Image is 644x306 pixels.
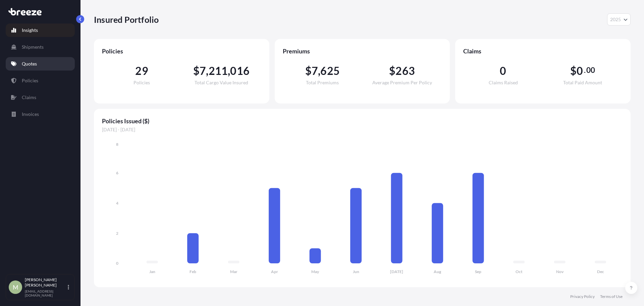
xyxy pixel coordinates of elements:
span: Claims [463,47,623,55]
p: Policies [22,77,38,84]
span: 0 [577,65,583,76]
span: $ [305,65,312,76]
span: Claims Raised [489,80,518,85]
span: Policies Issued ($) [102,117,623,125]
a: Claims [6,91,75,104]
a: Terms of Use [600,294,623,299]
tspan: 4 [116,201,118,206]
span: Policies [102,47,261,55]
a: Privacy Policy [570,294,595,299]
tspan: Jan [149,269,155,274]
tspan: 8 [116,142,118,147]
span: 7 [312,65,318,76]
span: $ [389,65,395,76]
a: Invoices [6,107,75,121]
tspan: Sep [475,269,481,274]
span: $ [193,65,200,76]
tspan: Feb [190,269,196,274]
button: Year Selector [607,13,631,26]
span: 263 [395,65,415,76]
span: 2025 [610,16,621,23]
span: [DATE] - [DATE] [102,126,623,133]
span: Average Premium Per Policy [372,80,432,85]
p: Insights [22,27,38,34]
a: Quotes [6,57,75,71]
span: Total Premiums [306,80,339,85]
tspan: Oct [516,269,523,274]
tspan: 2 [116,231,118,236]
span: Premiums [283,47,442,55]
a: Insights [6,24,75,37]
span: 016 [230,65,250,76]
span: Total Paid Amount [563,80,602,85]
tspan: 6 [116,170,118,175]
tspan: May [311,269,319,274]
p: Insured Portfolio [94,14,159,25]
tspan: Aug [434,269,441,274]
tspan: Nov [556,269,564,274]
tspan: [DATE] [390,269,403,274]
span: 0 [500,65,506,76]
span: 7 [200,65,206,76]
p: [PERSON_NAME] [PERSON_NAME] [25,277,66,288]
tspan: 0 [116,261,118,266]
span: . [584,68,586,73]
p: Invoices [22,111,39,118]
span: , [228,65,230,76]
span: 29 [135,65,148,76]
span: M [13,284,18,291]
p: Shipments [22,44,44,50]
p: Quotes [22,60,37,67]
tspan: Mar [230,269,237,274]
span: 211 [209,65,228,76]
span: Policies [133,80,150,85]
tspan: Jun [353,269,359,274]
a: Policies [6,74,75,87]
tspan: Apr [271,269,278,274]
span: Total Cargo Value Insured [195,80,248,85]
span: 00 [586,68,595,73]
span: , [318,65,320,76]
tspan: Dec [597,269,604,274]
a: Shipments [6,40,75,54]
span: 625 [320,65,340,76]
span: $ [570,65,577,76]
p: [EMAIL_ADDRESS][DOMAIN_NAME] [25,289,66,297]
p: Claims [22,94,36,101]
span: , [206,65,208,76]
